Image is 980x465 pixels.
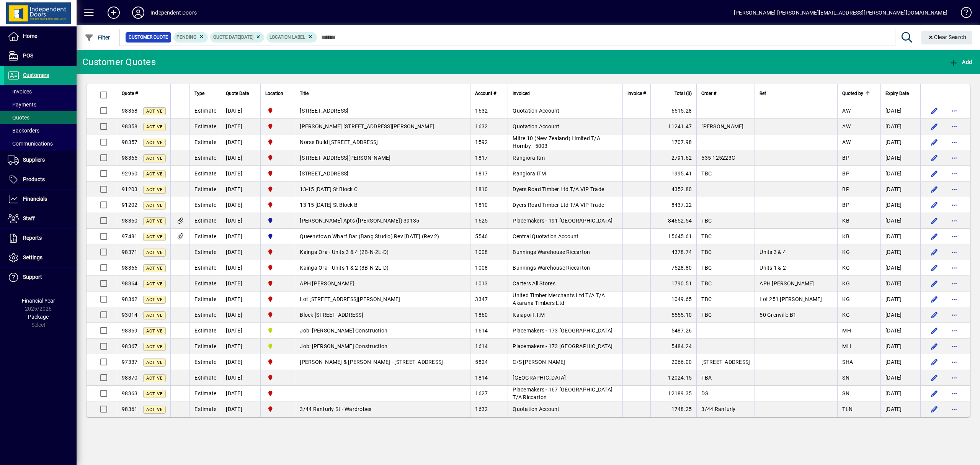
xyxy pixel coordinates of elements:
[948,324,960,337] button: More options
[880,103,920,119] td: [DATE]
[122,327,137,334] span: 98369
[928,246,941,258] button: Edit
[8,102,36,108] span: Payments
[759,296,822,302] span: Lot 251 [PERSON_NAME]
[194,312,216,318] span: Estimate
[213,34,240,40] span: Quote date
[948,309,960,321] button: More options
[146,140,163,145] span: Active
[650,103,696,119] td: 6515.28
[82,56,156,68] div: Customer Quotes
[513,155,545,161] span: Rangiora Itm
[955,2,970,26] a: Knowledge Base
[513,265,590,271] span: Bunnings Warehouse Riccarton
[842,202,849,208] span: BP
[650,166,696,182] td: 1995.41
[947,55,974,69] button: Add
[176,34,196,40] span: Pending
[23,215,35,221] span: Staff
[475,108,488,114] span: 1632
[265,295,290,303] span: Christchurch
[221,229,260,244] td: [DATE]
[928,120,941,133] button: Edit
[221,197,260,213] td: [DATE]
[221,119,260,134] td: [DATE]
[126,6,150,20] button: Profile
[4,46,77,65] a: POS
[240,34,253,40] span: [DATE]
[146,203,163,208] span: Active
[300,218,419,224] span: [PERSON_NAME] Apts ([PERSON_NAME]) 39135
[880,134,920,150] td: [DATE]
[928,199,941,211] button: Edit
[880,307,920,323] td: [DATE]
[880,119,920,134] td: [DATE]
[948,246,960,258] button: More options
[300,139,378,145] span: Norse Build [STREET_ADDRESS]
[759,89,833,98] div: Ref
[513,108,559,114] span: Quotation Account
[928,136,941,148] button: Edit
[194,108,216,114] span: Estimate
[122,89,166,98] div: Quote #
[513,89,618,98] div: Invoiced
[928,309,941,321] button: Edit
[23,235,42,241] span: Reports
[23,196,47,202] span: Financials
[194,233,216,239] span: Estimate
[221,260,260,276] td: [DATE]
[513,89,530,98] span: Invoiced
[513,123,559,129] span: Quotation Account
[880,276,920,291] td: [DATE]
[122,123,137,129] span: 98358
[122,202,137,208] span: 91202
[265,185,290,193] span: Christchurch
[4,98,77,111] a: Payments
[146,172,163,177] span: Active
[146,156,163,161] span: Active
[146,313,163,318] span: Active
[475,139,488,145] span: 1592
[513,312,545,318] span: Kaiapoi I.T.M
[221,166,260,182] td: [DATE]
[650,291,696,307] td: 1049.65
[880,339,920,354] td: [DATE]
[122,296,137,302] span: 98362
[300,170,348,177] span: [STREET_ADDRESS]
[948,230,960,242] button: More options
[948,167,960,180] button: More options
[928,403,941,415] button: Edit
[265,106,290,115] span: Christchurch
[265,154,290,162] span: Christchurch
[146,234,163,239] span: Active
[122,249,137,255] span: 98371
[650,244,696,260] td: 4378.74
[928,324,941,337] button: Edit
[194,202,216,208] span: Estimate
[701,89,750,98] div: Order #
[22,298,55,304] span: Financial Year
[650,339,696,354] td: 5484.24
[513,135,600,149] span: Mitre 10 (New Zealand) Limited T/A Hornby - 5003
[265,264,290,272] span: Christchurch
[627,89,646,98] span: Invoice #
[948,293,960,305] button: More options
[928,356,941,368] button: Edit
[842,312,850,318] span: KG
[265,216,290,225] span: Cromwell Central Otago
[146,109,163,114] span: Active
[265,342,290,350] span: Timaru
[265,248,290,256] span: Christchurch
[650,323,696,339] td: 5487.26
[885,89,909,98] span: Expiry Date
[842,139,851,145] span: AW
[650,134,696,150] td: 1707.98
[701,233,712,239] span: TBC
[265,279,290,288] span: Christchurch
[701,312,712,318] span: TBC
[880,166,920,182] td: [DATE]
[475,280,488,287] span: 1013
[146,282,163,287] span: Active
[759,249,786,255] span: Units 3 & 4
[513,218,612,224] span: Placemakers - 191 [GEOGRAPHIC_DATA]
